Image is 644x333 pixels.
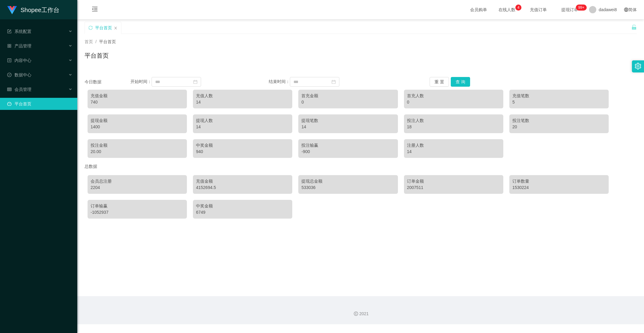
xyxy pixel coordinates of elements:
span: 平台首页 [99,39,116,44]
div: 提现笔数 [301,117,395,124]
button: 重 置 [430,77,449,87]
span: 结束时间： [269,79,290,84]
div: 14 [196,124,289,130]
div: 充值笔数 [512,93,606,99]
span: 提现订单 [558,8,581,12]
div: 14 [407,149,500,155]
div: -900 [301,149,395,155]
i: 图标: check-circle-o [7,73,11,77]
div: 平台首页 [95,22,112,34]
div: 中奖金额 [196,203,289,209]
div: 投注笔数 [512,117,606,124]
div: 2007511 [407,184,500,191]
div: 1400 [91,124,184,130]
div: 14 [301,124,395,130]
i: 图标: sync [88,26,93,30]
div: -1052937 [91,209,184,216]
span: 充值订单 [527,8,550,12]
div: 今日数据 [85,79,130,85]
i: 图标: global [624,8,628,12]
span: 系统配置 [7,29,31,34]
div: 1530224 [512,184,606,191]
div: 注册人数 [407,142,500,149]
i: 图标: appstore-o [7,44,11,48]
span: 首页 [85,39,93,44]
span: 产品管理 [7,43,31,48]
div: 740 [91,99,184,105]
div: 充值人数 [196,93,289,99]
div: 940 [196,149,289,155]
div: 6749 [196,209,289,216]
span: 在线人数 [495,8,518,12]
div: 中奖金额 [196,142,289,149]
i: 图标: calendar [193,80,197,84]
sup: 4 [515,5,521,11]
div: 5 [512,99,606,105]
div: 订单金额 [407,178,500,184]
div: 4152694.5 [196,184,289,191]
div: 首充金额 [301,93,395,99]
div: 首充人数 [407,93,500,99]
button: 查 询 [451,77,470,87]
div: 投注输赢 [301,142,395,149]
div: 20.00 [91,149,184,155]
div: 订单数量 [512,178,606,184]
div: 充值金额 [91,93,184,99]
div: 533036 [301,184,395,191]
div: 提现金额 [91,117,184,124]
i: 图标: setting [635,63,641,69]
div: 总数据 [85,161,637,172]
i: 图标: profile [7,58,11,62]
i: 图标: menu-fold [85,0,105,20]
div: 20 [512,124,606,130]
a: 图标: dashboard平台首页 [7,98,72,110]
h1: 平台首页 [85,51,109,60]
span: 开始时间： [130,79,152,84]
i: 图标: form [7,29,11,34]
img: logo.9652507e.png [7,6,17,14]
div: 提现人数 [196,117,289,124]
h1: Shopee工作台 [21,0,59,20]
span: / [95,39,97,44]
p: 4 [517,5,520,11]
div: 会员总注册 [91,178,184,184]
i: 图标: unlock [631,24,637,30]
div: 18 [407,124,500,130]
div: 2204 [91,184,184,191]
i: 图标: copyright [354,312,358,316]
div: 2021 [82,311,639,317]
span: 内容中心 [7,58,31,63]
span: 数据中心 [7,72,31,77]
i: 图标: table [7,87,11,91]
a: Shopee工作台 [7,7,59,12]
sup: 277 [576,5,587,11]
div: 0 [407,99,500,105]
div: 投注金额 [91,142,184,149]
i: 图标: close [114,26,117,30]
div: 投注人数 [407,117,500,124]
div: 充值金额 [196,178,289,184]
span: 会员管理 [7,87,31,92]
div: 0 [301,99,395,105]
div: 提现总金额 [301,178,395,184]
div: 订单输赢 [91,203,184,209]
div: 14 [196,99,289,105]
i: 图标: calendar [332,80,336,84]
